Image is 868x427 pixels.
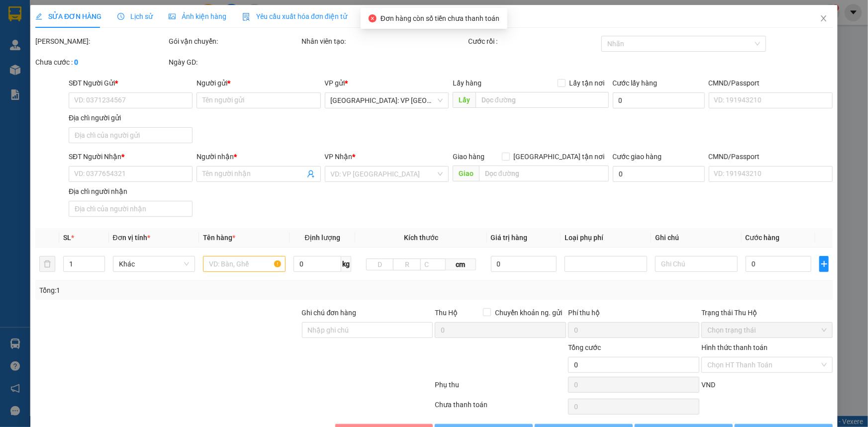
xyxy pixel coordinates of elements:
span: Giao [453,166,479,181]
span: Đơn hàng còn số tiền chưa thanh toán [381,14,499,22]
span: Chuyển khoản ng. gửi [491,307,566,318]
div: Phụ thu [434,379,568,397]
input: Ghi chú đơn hàng [302,322,433,338]
span: VND [701,381,715,389]
input: Ghi Chú [655,256,738,272]
input: Cước giao hàng [613,166,705,182]
div: SĐT Người Gửi [69,78,193,88]
div: Địa chỉ người nhận [69,186,193,197]
strong: (Công Ty TNHH Chuyển Phát Nhanh Bảo An - MST: 0109597835) [20,28,212,35]
label: Hình thức thanh toán [701,343,768,351]
div: Chưa cước : [35,57,167,68]
input: VD: Bàn, Ghế [203,256,286,272]
b: 0 [74,58,78,66]
span: close-circle [369,14,377,22]
input: Địa chỉ của người nhận [69,201,193,217]
span: Chọn trạng thái [707,323,827,338]
span: down [96,265,102,271]
div: VP gửi [325,78,449,88]
span: close [820,14,828,22]
span: VP Nhận [325,153,353,161]
span: picture [169,13,176,20]
span: plus [820,260,828,268]
span: edit [35,13,42,20]
div: Chưa thanh toán [434,399,568,417]
span: cm [446,258,476,270]
button: delete [39,256,55,272]
div: Nhân viên tạo: [302,36,467,47]
span: Ảnh kiện hàng [169,12,226,20]
div: SĐT Người Nhận [69,151,193,162]
div: CMND/Passport [709,151,833,162]
button: plus [819,256,829,272]
strong: BIÊN NHẬN VẬN CHUYỂN BẢO AN EXPRESS [23,14,209,25]
span: Lấy hàng [453,79,482,87]
label: Cước giao hàng [613,153,662,161]
button: Close [810,5,838,33]
div: [PERSON_NAME]: [35,36,167,47]
input: Dọc đường [479,166,609,181]
span: Lấy [453,92,476,108]
span: Quảng Ngãi: VP Trường Chinh [331,93,443,108]
input: D [366,258,394,270]
div: Phí thu hộ [568,307,699,322]
span: user-add [307,170,315,178]
span: up [96,258,102,264]
input: Dọc đường [476,92,609,108]
span: Đơn vị tính [113,234,150,242]
span: SỬA ĐƠN HÀNG [35,12,101,20]
span: Yêu cầu xuất hóa đơn điện tử [242,12,347,20]
img: icon [242,13,250,21]
div: Người nhận [196,151,320,162]
span: Khác [119,256,190,271]
span: SL [64,234,72,242]
span: Decrease Value [94,264,104,271]
div: Gói vận chuyển: [169,36,300,47]
label: Cước lấy hàng [613,79,658,87]
span: clock-circle [117,13,124,20]
div: Người gửi [196,78,320,88]
span: Cước hàng [746,234,780,242]
input: Địa chỉ của người gửi [69,127,193,143]
div: Ngày GD: [169,57,300,68]
span: Giá trị hàng [491,234,528,242]
span: Tên hàng [203,234,235,242]
span: [PHONE_NUMBER] (7h - 21h) [55,39,225,77]
span: Increase Value [94,256,104,264]
span: Định lượng [305,234,340,242]
span: Kích thước [404,234,438,242]
label: Ghi chú đơn hàng [302,309,357,317]
div: Trạng thái Thu Hộ [701,307,833,318]
span: [GEOGRAPHIC_DATA] tận nơi [510,151,609,162]
input: R [393,258,421,270]
div: Địa chỉ người gửi [69,112,193,123]
div: Tổng: 1 [39,285,335,296]
th: Loại phụ phí [561,228,651,248]
span: Tổng cước [568,343,601,351]
input: C [420,258,445,270]
span: Thu Hộ [435,309,458,317]
span: Lịch sử [117,12,153,20]
span: Lấy tận nơi [566,78,609,88]
div: Cước rồi : [468,36,599,47]
th: Ghi chú [651,228,742,248]
div: CMND/Passport [709,78,833,88]
span: CSKH: [9,39,225,77]
span: kg [341,256,351,272]
span: Giao hàng [453,153,484,161]
input: Cước lấy hàng [613,92,705,108]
